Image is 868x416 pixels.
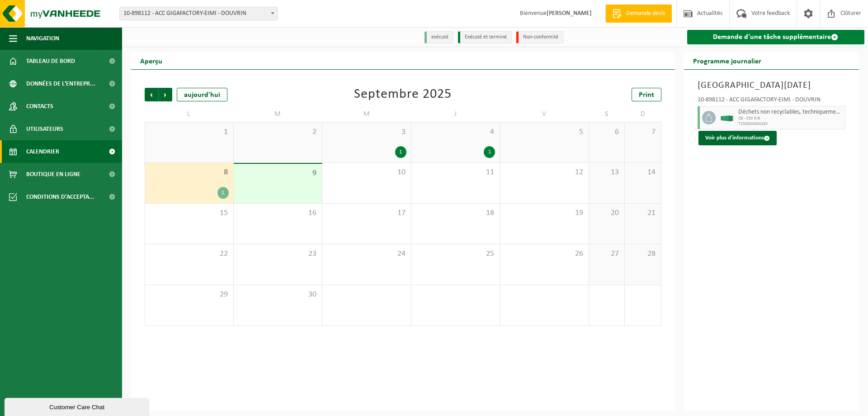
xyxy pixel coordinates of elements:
[416,127,495,137] span: 4
[150,208,229,218] span: 15
[177,88,227,101] div: aujourd'hui
[589,106,625,122] td: S
[594,249,620,259] span: 27
[416,167,495,177] span: 11
[505,167,584,177] span: 12
[629,208,656,218] span: 21
[354,88,452,101] div: Septembre 2025
[629,167,656,177] span: 14
[698,97,846,106] div: 10-898112 - ACC GIGAFACTORY-EIMI - DOUVRIN
[416,208,495,218] span: 18
[738,116,843,121] span: CB - C30 DIB
[26,72,95,95] span: Données de l'entrepr...
[327,208,406,218] span: 17
[238,290,318,300] span: 30
[738,109,843,116] span: Déchets non recyclables, techniquement non combustibles (combustibles)
[238,168,318,178] span: 9
[698,131,777,145] button: Voir plus d'informations
[322,106,411,122] td: M
[5,396,151,416] iframe: chat widget
[505,249,584,259] span: 26
[26,163,80,186] span: Boutique en ligne
[327,167,406,177] span: 10
[120,7,277,20] span: 10-898112 - ACC GIGAFACTORY-EIMI - DOUVRIN
[150,167,229,177] span: 8
[26,140,59,163] span: Calendrier
[505,208,584,218] span: 19
[150,127,229,137] span: 1
[395,146,406,158] div: 1
[639,91,654,99] span: Print
[698,79,846,92] h3: [GEOGRAPHIC_DATA][DATE]
[500,106,589,122] td: V
[119,7,278,20] span: 10-898112 - ACC GIGAFACTORY-EIMI - DOUVRIN
[594,127,620,137] span: 6
[327,127,406,137] span: 3
[217,187,229,199] div: 1
[684,52,770,69] h2: Programme journalier
[234,106,323,122] td: M
[145,106,234,122] td: L
[238,208,318,218] span: 16
[738,121,843,127] span: T250002604283
[327,249,406,259] span: 24
[720,115,734,121] img: HK-XC-30-GN-00
[145,88,158,101] span: Précédent
[425,31,453,43] li: exécuté
[516,31,563,43] li: Non-conformité
[238,127,318,137] span: 2
[26,50,75,72] span: Tableau de bord
[594,167,620,177] span: 13
[505,127,584,137] span: 5
[632,88,661,101] a: Print
[458,31,512,43] li: Exécuté et terminé
[625,106,661,122] td: D
[484,146,495,158] div: 1
[150,249,229,259] span: 22
[629,127,656,137] span: 7
[605,5,672,23] a: Demande devis
[26,95,53,118] span: Contacts
[26,118,63,140] span: Utilisateurs
[416,249,495,259] span: 25
[238,249,318,259] span: 23
[159,88,172,101] span: Suivant
[150,290,229,300] span: 29
[624,9,667,18] span: Demande devis
[547,10,592,17] strong: [PERSON_NAME]
[131,52,171,69] h2: Aperçu
[26,27,59,50] span: Navigation
[594,208,620,218] span: 20
[629,249,656,259] span: 28
[687,30,865,44] a: Demande d'une tâche supplémentaire
[26,186,94,208] span: Conditions d'accepta...
[411,106,500,122] td: J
